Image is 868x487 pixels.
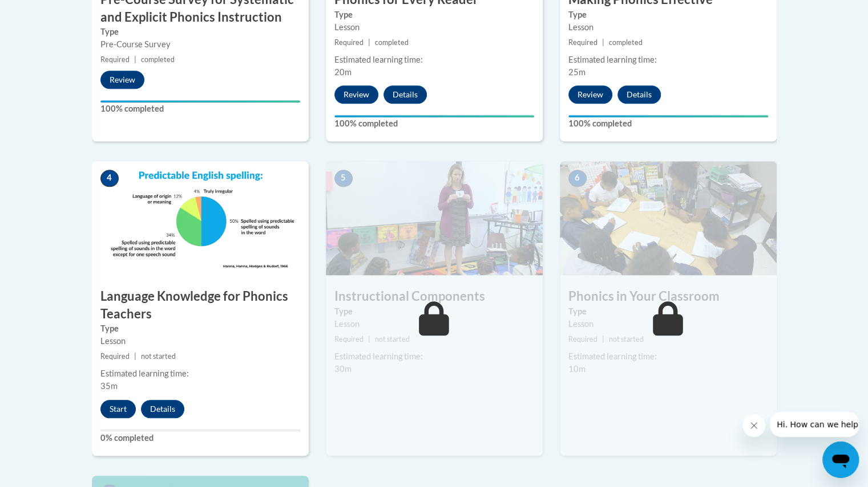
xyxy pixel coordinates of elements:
[568,335,597,343] span: Required
[100,381,118,391] span: 35m
[560,288,777,305] h3: Phonics in Your Classroom
[100,71,144,89] button: Review
[92,288,309,323] h3: Language Knowledge for Phonics Teachers
[334,364,352,374] span: 30m
[375,38,409,47] span: completed
[334,54,534,66] div: Estimated learning time:
[334,170,353,187] span: 5
[100,26,300,38] label: Type
[568,364,586,374] span: 10m
[602,335,604,343] span: |
[560,161,777,275] img: Course Image
[568,350,768,363] div: Estimated learning time:
[92,161,309,275] img: Course Image
[609,38,643,47] span: completed
[100,55,130,64] span: Required
[326,288,543,305] h3: Instructional Components
[134,55,136,64] span: |
[334,9,534,21] label: Type
[334,67,352,77] span: 20m
[568,318,768,330] div: Lesson
[334,85,378,104] button: Review
[326,161,543,275] img: Course Image
[568,115,768,117] div: Your progress
[100,322,300,335] label: Type
[100,170,119,187] span: 4
[134,352,136,361] span: |
[568,305,768,318] label: Type
[100,103,300,115] label: 100% completed
[375,335,410,343] span: not started
[368,335,370,343] span: |
[334,117,534,130] label: 100% completed
[383,85,427,104] button: Details
[100,335,300,347] div: Lesson
[568,67,586,77] span: 25m
[141,55,175,64] span: completed
[568,85,612,104] button: Review
[822,441,859,478] iframe: Button to launch messaging window
[334,335,364,343] span: Required
[100,100,300,103] div: Your progress
[334,318,534,330] div: Lesson
[7,8,92,17] span: Hi. How can we help?
[568,21,768,34] div: Lesson
[141,352,176,361] span: not started
[334,21,534,34] div: Lesson
[100,38,300,51] div: Pre-Course Survey
[602,38,604,47] span: |
[100,432,300,444] label: 0% completed
[770,412,859,437] iframe: Message from company
[568,54,768,66] div: Estimated learning time:
[100,400,136,418] button: Start
[568,9,768,21] label: Type
[568,117,768,130] label: 100% completed
[100,352,130,361] span: Required
[568,170,587,187] span: 6
[141,400,184,418] button: Details
[334,305,534,318] label: Type
[334,38,364,47] span: Required
[617,85,661,104] button: Details
[100,367,300,380] div: Estimated learning time:
[609,335,644,343] span: not started
[568,38,597,47] span: Required
[334,350,534,363] div: Estimated learning time:
[334,115,534,117] div: Your progress
[368,38,370,47] span: |
[742,414,765,437] iframe: Close message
